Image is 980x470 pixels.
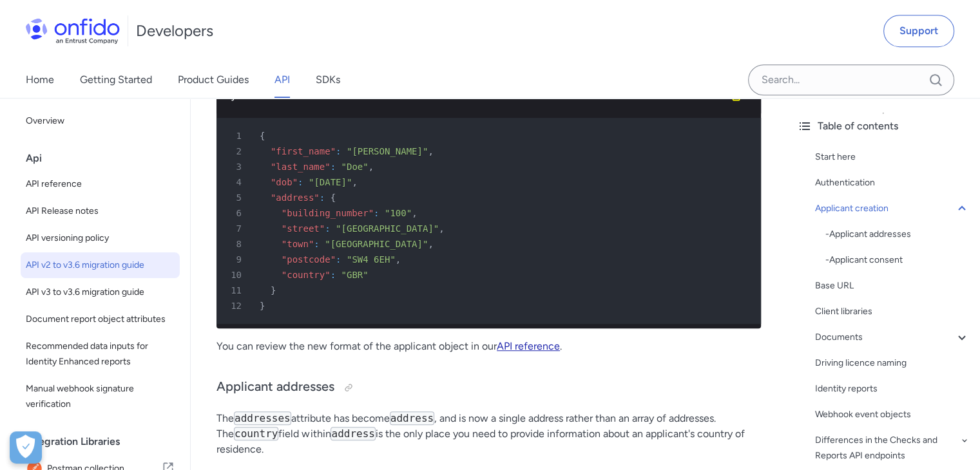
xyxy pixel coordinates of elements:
span: 4 [222,174,251,190]
span: 5 [222,190,251,205]
a: API v3 to v3.6 migration guide [21,279,180,305]
span: , [396,254,401,265]
div: Table of contents [797,118,970,134]
span: API Release notes [26,203,175,219]
span: : [298,177,303,187]
a: Base URL [815,278,970,294]
span: 10 [222,267,251,283]
span: "town" [282,239,314,249]
span: 6 [222,205,251,221]
h1: Developers [136,21,213,41]
span: Manual webhook signature verification [26,381,175,412]
div: Integration Libraries [26,429,185,455]
span: : [331,270,336,280]
span: 2 [222,144,251,159]
a: Product Guides [178,62,249,98]
span: Recommended data inputs for Identity Enhanced reports [26,339,175,370]
span: { [260,131,265,141]
span: , [428,239,433,249]
span: 7 [222,221,251,236]
span: 8 [222,236,251,252]
span: : [325,223,330,234]
span: : [314,239,319,249]
div: Api [26,146,185,171]
span: : [320,193,325,203]
span: Document report object attributes [26,312,175,327]
span: "GBR" [341,270,368,280]
span: 1 [222,128,251,144]
span: API versioning policy [26,230,175,246]
input: Onfido search input field [748,64,954,95]
a: Document report object attributes [21,306,180,332]
span: "country" [282,270,331,280]
span: { [331,193,336,203]
a: API reference [21,171,180,197]
a: Webhook event objects [815,407,970,422]
span: } [260,301,265,311]
span: "[PERSON_NAME]" [347,146,428,156]
a: -Applicant addresses [825,227,970,242]
a: Documents [815,330,970,345]
a: API Release notes [21,198,180,224]
code: address [331,427,375,440]
span: 3 [222,159,251,174]
div: - Applicant consent [825,252,970,268]
span: "Doe" [341,162,368,172]
div: - Applicant addresses [825,227,970,242]
span: , [439,223,444,234]
span: : [331,162,336,172]
code: addresses [234,411,291,425]
a: Differences in the Checks and Reports API endpoints [815,433,970,464]
a: -Applicant consent [825,252,970,268]
div: Applicant creation [815,201,970,216]
span: : [374,208,379,218]
span: "address" [271,193,320,203]
a: Driving licence naming [815,355,970,371]
span: Overview [26,113,175,129]
span: "street" [282,223,325,234]
a: Overview [21,108,180,134]
span: : [336,254,341,265]
span: , [369,162,374,172]
span: "SW4 6EH" [347,254,396,265]
div: Cookie Preferences [10,431,42,464]
a: Authentication [815,175,970,191]
span: , [428,146,433,156]
a: API versioning policy [21,225,180,251]
p: The attribute has become , and is now a single address rather than an array of addresses. The fie... [216,411,761,457]
a: Client libraries [815,304,970,319]
span: 12 [222,298,251,314]
span: , [352,177,357,187]
span: : [336,146,341,156]
a: Support [883,15,954,47]
span: } [271,285,276,296]
a: Recommended data inputs for Identity Enhanced reports [21,334,180,375]
button: Open Preferences [10,431,42,464]
a: SDKs [316,62,340,98]
img: Onfido Logo [26,18,120,44]
span: "building_number" [282,208,374,218]
span: "[DATE]" [309,177,352,187]
a: API reference [497,340,560,352]
code: address [390,411,434,425]
h3: Applicant addresses [216,377,761,398]
p: You can review the new format of the applicant object in our . [216,339,761,354]
span: "[GEOGRAPHIC_DATA]" [325,239,428,249]
span: API reference [26,176,175,192]
a: Start here [815,149,970,165]
span: 9 [222,252,251,267]
a: Manual webhook signature verification [21,376,180,417]
span: "100" [385,208,412,218]
span: "first_name" [271,146,336,156]
a: Identity reports [815,381,970,397]
span: "dob" [271,177,298,187]
span: "last_name" [271,162,331,172]
span: "postcode" [282,254,336,265]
